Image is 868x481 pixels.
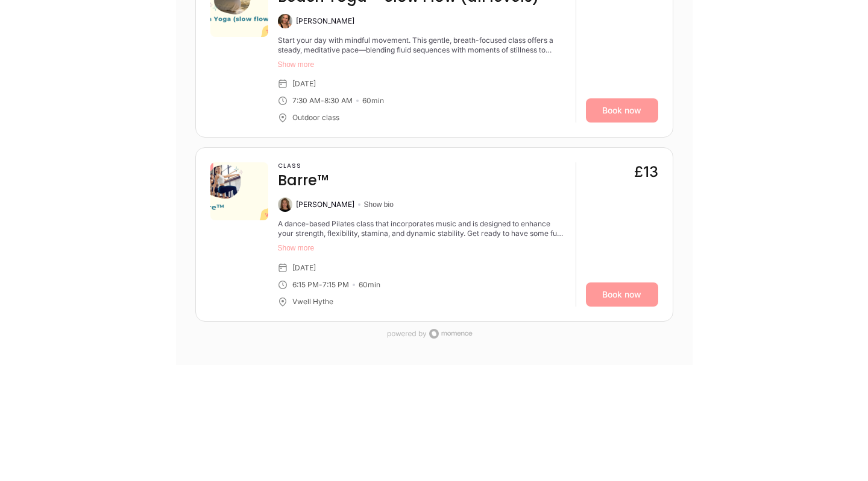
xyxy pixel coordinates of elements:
img: Susanna Macaulay [278,197,292,212]
div: 6:15 PM [292,280,319,290]
div: [DATE] [292,263,316,273]
div: A dance-based Pilates class that incorporates music and is designed to enhance your strength, fle... [278,219,566,238]
div: [PERSON_NAME] [296,16,354,26]
div: 60 min [359,280,380,290]
img: edac87c6-94b2-4f33-b7d6-e8b80a2a0bd8.png [210,162,268,220]
h3: Class [278,162,329,170]
div: £13 [634,162,658,182]
a: Book now [586,98,658,123]
div: 8:30 AM [324,96,353,106]
div: - [319,280,322,290]
button: Show bio [364,200,394,209]
div: 7:15 PM [322,280,349,290]
div: 7:30 AM [292,96,321,106]
a: Book now [586,282,658,307]
h4: Barre™ [278,171,329,190]
div: Start your day with mindful movement. This gentle, breath-focused class offers a steady, meditati... [278,36,566,55]
button: Show more [278,243,566,253]
div: [PERSON_NAME] [296,200,354,209]
div: - [321,96,324,106]
div: Outdoor class [292,113,339,123]
img: Alyssa Costantini [278,14,292,28]
div: 60 min [362,96,384,106]
div: [DATE] [292,79,316,89]
button: Show more [278,60,566,69]
div: Vwell Hythe [292,297,333,307]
